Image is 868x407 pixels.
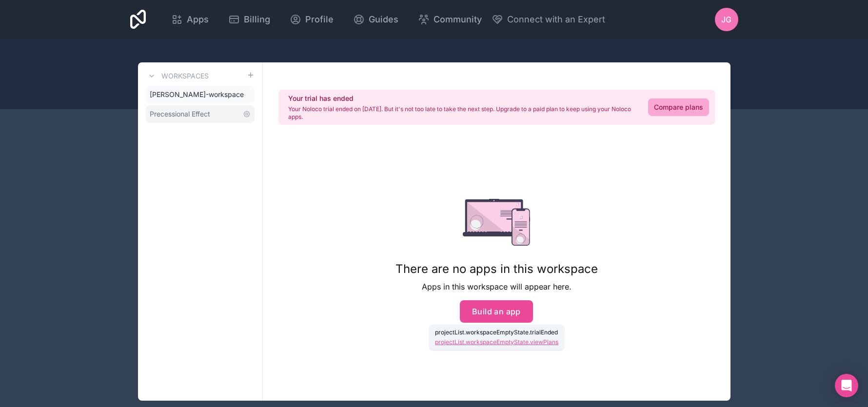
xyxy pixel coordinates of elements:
[305,13,334,26] span: Profile
[150,109,210,119] span: Precessional Effect
[288,105,636,121] p: Your Noloco trial ended on [DATE]. But it's not too late to take the next step. Upgrade to a paid...
[282,9,341,30] a: Profile
[146,105,255,123] a: Precessional Effect
[369,13,398,26] span: Guides
[410,9,490,30] a: Community
[244,13,270,26] span: Billing
[163,9,217,30] a: Apps
[345,9,406,30] a: Guides
[835,374,858,397] div: Open Intercom Messenger
[492,13,605,26] button: Connect with an Expert
[220,9,278,30] a: Billing
[434,13,482,26] span: Community
[435,338,558,346] a: projectList.workspaceEmptyState.viewPlans
[460,300,533,323] button: Build an app
[161,71,209,81] h3: Workspaces
[187,13,209,26] span: Apps
[435,329,558,336] p: projectList.workspaceEmptyState.trialEnded
[648,98,709,116] a: Compare plans
[395,281,598,292] p: Apps in this workspace will appear here.
[288,94,636,103] h2: Your trial has ended
[395,261,598,277] h1: There are no apps in this workspace
[463,199,531,246] img: empty state
[150,90,244,99] span: [PERSON_NAME]-workspace
[721,14,731,25] span: JG
[146,86,255,103] a: [PERSON_NAME]-workspace
[507,13,605,26] span: Connect with an Expert
[146,70,209,82] a: Workspaces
